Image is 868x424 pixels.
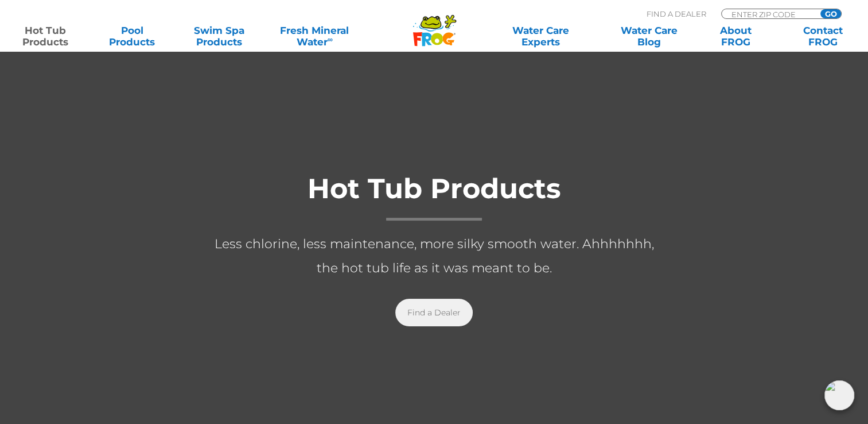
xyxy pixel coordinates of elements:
a: AboutFROG [702,25,770,48]
sup: ∞ [328,35,333,44]
input: Zip Code Form [730,9,808,19]
img: openIcon [824,380,854,410]
a: Water CareExperts [486,25,595,48]
a: Find a Dealer [395,299,473,326]
a: PoolProducts [99,25,166,48]
a: Swim SpaProducts [185,25,253,48]
p: Less chlorine, less maintenance, more silky smooth water. Ahhhhhhh, the hot tub life as it was me... [205,232,664,280]
a: Hot TubProducts [11,25,79,48]
p: Find A Dealer [647,9,706,19]
a: ContactFROG [789,25,857,48]
a: Fresh MineralWater∞ [273,25,357,48]
h1: Hot Tub Products [205,174,664,221]
a: Water CareBlog [615,25,683,48]
input: GO [820,9,841,18]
